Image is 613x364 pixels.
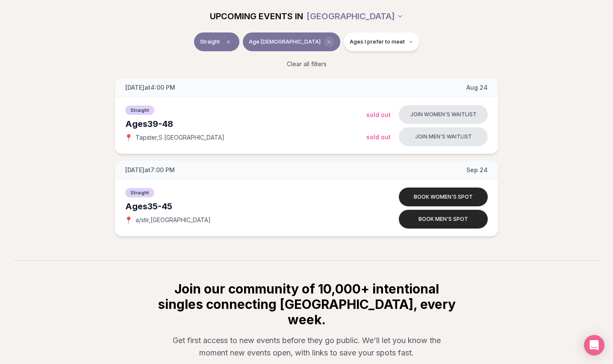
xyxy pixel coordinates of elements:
[125,188,154,197] span: Straight
[350,38,405,45] span: Ages I prefer to meet
[249,38,321,45] span: Age [DEMOGRAPHIC_DATA]
[194,32,239,51] button: StraightClear event type filter
[125,83,175,92] span: [DATE] at 4:00 PM
[344,32,419,51] button: Ages I prefer to meet
[243,32,340,51] button: Age [DEMOGRAPHIC_DATA]Clear age
[366,133,391,141] span: Sold Out
[399,188,488,206] button: Book women's spot
[324,37,334,47] span: Clear age
[125,134,132,141] span: 📍
[125,166,175,174] span: [DATE] at 7:00 PM
[466,166,488,174] span: Sep 24
[282,55,332,73] button: Clear all filters
[399,210,488,229] button: Book men's spot
[125,118,366,130] div: Ages 39-48
[125,106,154,115] span: Straight
[466,83,488,92] span: Aug 24
[156,281,457,327] h2: Join our community of 10,000+ intentional singles connecting [GEOGRAPHIC_DATA], every week.
[210,10,303,22] span: UPCOMING EVENTS IN
[125,200,366,212] div: Ages 35-45
[399,105,488,124] button: Join women's waitlist
[223,37,233,47] span: Clear event type filter
[306,7,404,26] button: [GEOGRAPHIC_DATA]
[399,127,488,146] button: Join men's waitlist
[125,217,132,223] span: 📍
[584,335,604,355] div: Open Intercom Messenger
[136,133,224,142] span: Tapster , S [GEOGRAPHIC_DATA]
[366,111,391,118] span: Sold Out
[136,216,211,224] span: a/stir , [GEOGRAPHIC_DATA]
[163,334,450,359] p: Get first access to new events before they go public. We'll let you know the moment new events op...
[200,38,220,45] span: Straight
